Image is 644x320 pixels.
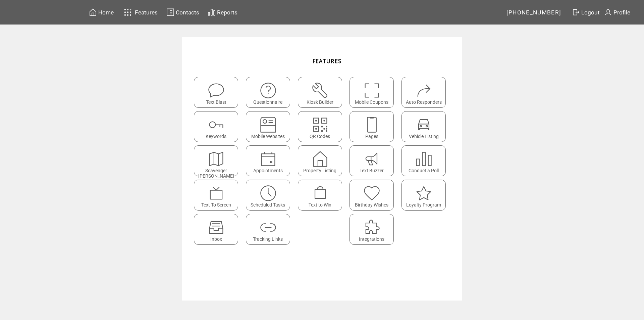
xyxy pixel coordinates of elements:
img: features.svg [122,7,134,18]
span: Text to Win [309,202,331,208]
span: Appointments [253,168,283,173]
a: Questionnaire [246,77,294,108]
a: Conduct a Poll [401,145,450,176]
img: text-to-screen.svg [207,184,225,202]
a: Reports [207,7,238,17]
span: Logout [581,9,600,16]
span: Auto Responders [406,99,442,105]
img: appointments.svg [259,150,277,168]
span: Text Buzzer [360,168,384,173]
span: Questionnaire [253,99,282,105]
a: Text Blast [194,77,243,108]
img: tool%201.svg [311,82,329,99]
span: Scavenger [PERSON_NAME] [198,168,234,179]
a: Vehicle Listing [401,111,450,142]
a: QR Codes [298,111,346,142]
span: Text To Screen [201,202,231,208]
a: Keywords [194,111,243,142]
img: loyalty-program.svg [415,184,433,202]
img: links.svg [259,219,277,236]
a: Text Buzzer [350,145,398,176]
span: Keywords [206,134,226,139]
img: chart.svg [208,8,216,16]
a: Home [88,7,115,17]
a: Text To Screen [194,180,243,211]
span: FEATURES [313,57,342,65]
a: Auto Responders [401,77,450,108]
img: home.svg [89,8,97,16]
img: questionnaire.svg [259,82,277,99]
span: Property Listing [303,168,336,173]
a: Loyalty Program [401,180,450,211]
a: Appointments [246,145,294,176]
a: Birthday Wishes [350,180,398,211]
span: Home [98,9,114,16]
a: Integrations [350,214,398,245]
img: coupons.svg [363,82,381,99]
a: Mobile Websites [246,111,294,142]
img: exit.svg [572,8,580,16]
span: Text Blast [206,99,226,105]
img: vehicle-listing.svg [415,116,433,134]
span: Pages [365,134,378,139]
span: Mobile Coupons [355,99,388,105]
img: qr.svg [311,116,329,134]
img: text-buzzer.svg [363,150,381,168]
span: Loyalty Program [406,202,441,208]
a: Property Listing [298,145,346,176]
span: Contacts [176,9,199,16]
img: scavenger.svg [207,150,225,168]
span: Reports [217,9,237,16]
span: Features [135,9,158,16]
img: Inbox.svg [207,219,225,236]
a: Mobile Coupons [350,77,398,108]
img: text-blast.svg [207,82,225,99]
a: Contacts [165,7,200,17]
span: Conduct a Poll [409,168,439,173]
span: Mobile Websites [251,134,285,139]
span: Kiosk Builder [307,99,333,105]
a: Features [121,6,159,19]
img: birthday-wishes.svg [363,184,381,202]
a: Text to Win [298,180,346,211]
img: property-listing.svg [311,150,329,168]
span: Vehicle Listing [409,134,439,139]
a: Scheduled Tasks [246,180,294,211]
span: Inbox [210,236,222,242]
img: mobile-websites.svg [259,116,277,134]
a: Tracking Links [246,214,294,245]
span: QR Codes [310,134,330,139]
span: Scheduled Tasks [251,202,285,208]
img: profile.svg [604,8,612,16]
a: Logout [571,7,603,17]
span: Birthday Wishes [355,202,388,208]
span: Tracking Links [253,236,283,242]
a: Inbox [194,214,243,245]
span: Profile [613,9,630,16]
a: Scavenger [PERSON_NAME] [194,145,243,176]
a: Kiosk Builder [298,77,346,108]
img: text-to-win.svg [311,184,329,202]
img: poll.svg [415,150,433,168]
span: [PHONE_NUMBER] [506,9,561,16]
img: scheduled-tasks.svg [259,184,277,202]
img: keywords.svg [207,116,225,134]
span: Integrations [359,236,384,242]
a: Profile [603,7,631,17]
img: landing-pages.svg [363,116,381,134]
img: integrations.svg [363,219,381,236]
img: contacts.svg [166,8,174,16]
img: auto-responders.svg [415,82,433,99]
a: Pages [350,111,398,142]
